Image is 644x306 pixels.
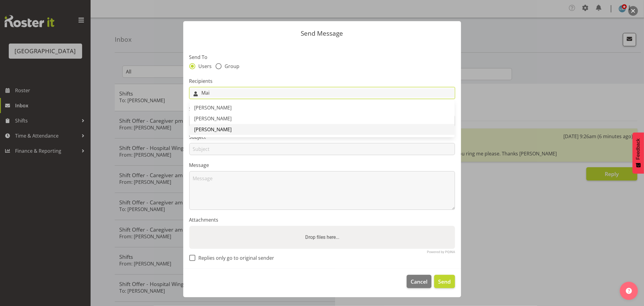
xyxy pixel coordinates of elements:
a: [PERSON_NAME] [190,113,455,124]
label: Attachments [189,216,455,223]
a: [PERSON_NAME] [190,124,455,135]
span: Send [438,278,451,285]
button: Feedback - Show survey [633,132,644,174]
span: [PERSON_NAME] [194,126,232,133]
label: Recipients [189,77,455,85]
a: Powered by PQINA [427,251,455,253]
label: Drop files here... [303,231,341,243]
span: Feedback [636,138,641,160]
input: Search for users [190,88,455,98]
p: Send Message [189,30,455,37]
span: Cancel [411,278,428,285]
a: [PERSON_NAME] [190,102,455,113]
span: Replies only go to original sender [195,255,274,261]
label: Send To [189,54,455,61]
input: Subject [189,143,455,155]
button: Cancel [407,275,431,288]
label: Message [189,161,455,169]
span: Group [222,63,240,69]
img: help-xxl-2.png [626,288,632,294]
span: Users [195,63,212,69]
span: [PERSON_NAME] [194,104,232,111]
label: Send Via [189,105,455,112]
button: Send [434,275,455,288]
label: Subject [189,133,455,141]
span: [PERSON_NAME] [194,115,232,122]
